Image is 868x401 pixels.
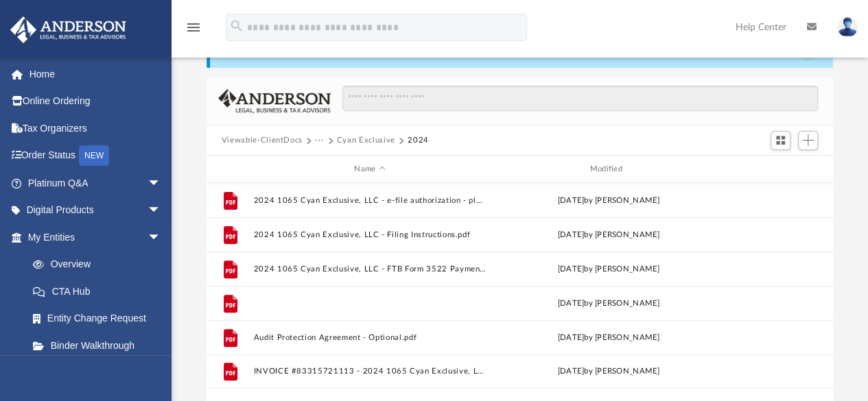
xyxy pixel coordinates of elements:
[771,131,791,150] button: Switch to Grid View
[492,297,725,310] div: by [PERSON_NAME]
[19,251,182,278] a: Overview
[253,367,486,376] button: INVOICE #83315721113 - 2024 1065 Cyan Exclusive, LLC.pdf
[837,17,858,37] img: User Pic
[492,332,725,344] div: by [PERSON_NAME]
[148,169,175,197] span: arrow_drop_down
[19,332,182,359] a: Binder Walkthrough
[19,278,182,305] a: CTA Hub
[229,19,244,34] i: search
[492,365,725,378] div: by [PERSON_NAME]
[492,163,725,175] div: Modified
[253,299,486,308] button: 2024 1065 Cyan Exclusive, LLC - Review Copy.pdf
[557,367,584,375] span: [DATE]
[557,231,584,239] span: [DATE]
[492,263,725,276] div: by [PERSON_NAME]
[10,114,182,142] a: Tax Organizers
[492,229,725,241] div: by [PERSON_NAME]
[10,223,182,251] a: My Entitiesarrow_drop_down
[148,223,175,252] span: arrow_drop_down
[492,195,725,207] div: by [PERSON_NAME]
[557,334,584,341] span: [DATE]
[79,145,109,166] div: NEW
[10,142,182,170] a: Order StatusNEW
[253,265,486,274] button: 2024 1065 Cyan Exclusive, LLC - FTB Form 3522 Payment Voucher.pdf
[185,26,202,36] a: menu
[10,60,182,88] a: Home
[253,196,486,205] button: 2024 1065 Cyan Exclusive, LLC - e-file authorization - please sign.pdf
[10,169,182,197] a: Platinum Q&Aarrow_drop_down
[557,265,584,273] span: [DATE]
[731,163,827,175] div: id
[253,163,486,175] div: Name
[222,134,303,147] button: Viewable-ClientDocs
[557,197,584,204] span: [DATE]
[315,134,324,147] button: ···
[798,131,819,150] button: Add
[19,305,182,332] a: Entity Change Request
[408,134,429,147] button: 2024
[253,333,486,342] button: Audit Protection Agreement - Optional.pdf
[253,230,486,239] button: 2024 1065 Cyan Exclusive, LLC - Filing Instructions.pdf
[185,19,202,36] i: menu
[6,16,130,43] img: Anderson Advisors Platinum Portal
[342,86,818,112] input: Search files and folders
[557,300,584,307] span: [DATE]
[148,197,175,225] span: arrow_drop_down
[337,134,395,147] button: Cyan Exclusive
[213,163,247,175] div: id
[10,197,182,224] a: Digital Productsarrow_drop_down
[10,88,182,115] a: Online Ordering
